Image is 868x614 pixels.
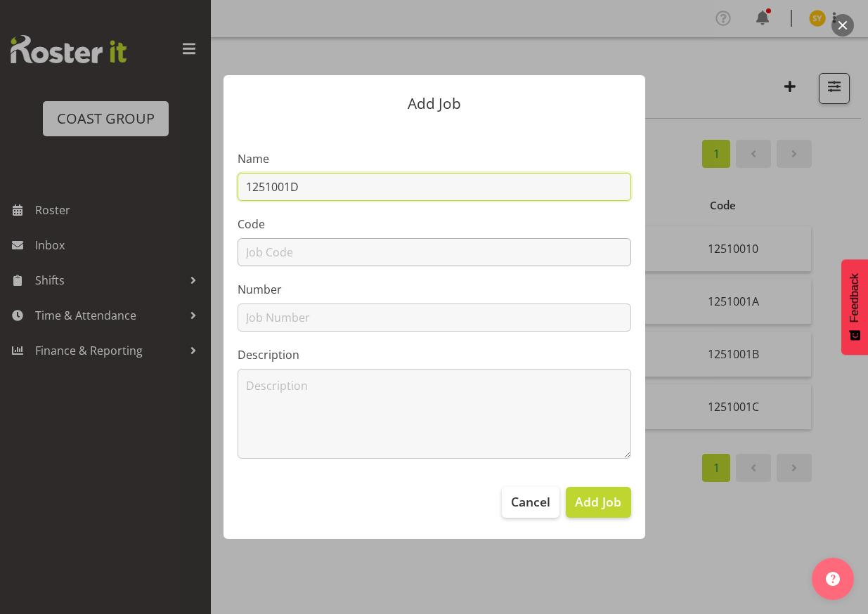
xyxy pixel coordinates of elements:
[848,273,861,322] span: Feedback
[238,303,631,332] input: Job Number
[511,492,550,511] span: Cancel
[826,572,840,586] img: help-xxl-2.png
[841,259,868,355] button: Feedback - Show survey
[575,492,621,511] span: Add Job
[238,281,631,298] label: Number
[238,150,631,167] label: Name
[502,487,559,518] button: Cancel
[238,96,631,111] p: Add Job
[238,346,631,363] label: Description
[566,487,630,518] button: Add Job
[238,238,631,266] input: Job Code
[238,216,631,233] label: Code
[238,173,631,201] input: Job Name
